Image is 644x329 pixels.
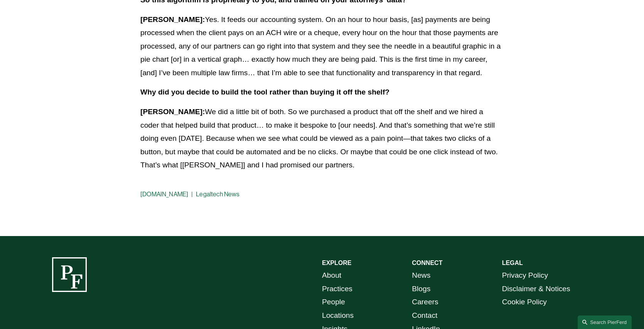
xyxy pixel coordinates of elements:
strong: [PERSON_NAME]: [140,15,205,24]
p: Yes. It feeds our accounting system. On an hour to hour basis, [as] payments are being processed ... [140,13,504,80]
a: About [322,269,341,282]
strong: EXPLORE [322,260,351,266]
a: [DOMAIN_NAME] [140,191,188,198]
strong: CONNECT [412,260,442,266]
a: Locations [322,309,354,322]
strong: LEGAL [502,260,523,266]
a: Contact [412,309,437,322]
a: Cookie Policy [502,295,547,309]
a: Search this site [578,316,632,329]
a: Disclaimer & Notices [502,282,570,296]
strong: [PERSON_NAME]: [140,108,205,116]
a: Legaltech News [196,191,239,198]
a: Blogs [412,282,430,296]
a: Careers [412,295,438,309]
a: Privacy Policy [502,269,548,282]
a: People [322,295,345,309]
strong: Why did you decide to build the tool rather than buying it off the shelf? [140,88,389,96]
a: News [412,269,430,282]
p: We did a little bit of both. So we purchased a product that off the shelf and we hired a coder th... [140,105,504,172]
a: Practices [322,282,352,296]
